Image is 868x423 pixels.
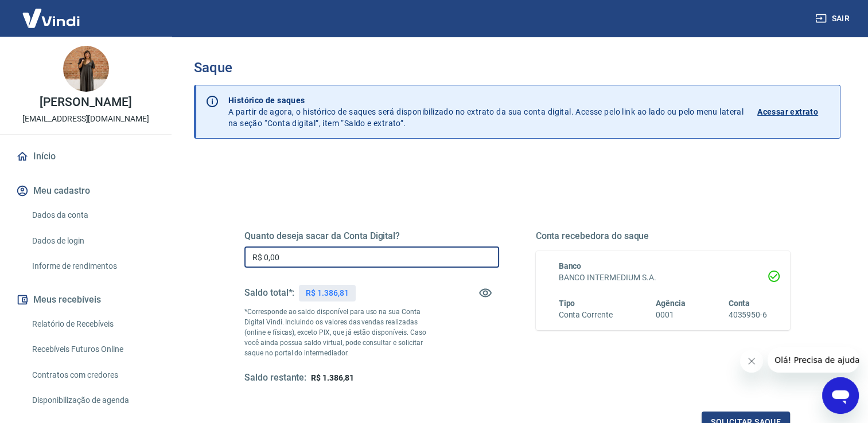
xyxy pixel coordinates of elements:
h3: Saque [194,60,840,76]
iframe: Message from company [768,347,859,373]
a: Relatório de Recebíveis [28,312,158,336]
a: Recebíveis Futuros Online [28,338,158,361]
p: Histórico de saques [228,95,744,106]
img: Vindi [14,1,88,36]
p: R$ 1.386,81 [306,287,348,299]
a: Dados de login [28,229,158,253]
span: Conta [728,299,750,308]
span: Olá! Precisa de ajuda? [7,8,96,17]
a: Contratos com credores [28,363,158,387]
button: Meus recebíveis [14,287,158,312]
a: Início [14,144,158,169]
h6: 0001 [656,309,686,321]
iframe: Button to launch messaging window [822,377,859,414]
span: Tipo [559,299,575,308]
a: Disponibilização de agenda [28,389,158,412]
h5: Saldo total*: [244,287,294,299]
a: Dados da conta [28,203,158,227]
span: Agência [656,299,686,308]
h5: Saldo restante: [244,372,306,384]
h5: Quanto deseja sacar da Conta Digital? [244,230,499,242]
h6: BANCO INTERMEDIUM S.A. [559,272,768,284]
h6: Conta Corrente [559,309,613,321]
button: Meu cadastro [14,178,158,203]
a: Acessar extrato [757,95,831,129]
img: 4d6c15f7-c71a-4729-ae4d-d5b058f53428.jpeg [63,46,109,92]
p: [PERSON_NAME] [40,96,131,108]
span: Banco [559,261,582,271]
button: Sair [813,8,854,29]
iframe: Close message [740,350,763,373]
h6: 4035950-6 [728,309,767,321]
span: R$ 1.386,81 [311,373,353,382]
h5: Conta recebedora do saque [536,230,791,242]
p: [EMAIL_ADDRESS][DOMAIN_NAME] [22,113,149,125]
p: *Corresponde ao saldo disponível para uso na sua Conta Digital Vindi. Incluindo os valores das ve... [244,307,435,358]
a: Informe de rendimentos [28,254,158,278]
p: A partir de agora, o histórico de saques será disponibilizado no extrato da sua conta digital. Ac... [228,95,744,129]
p: Acessar extrato [757,106,818,117]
